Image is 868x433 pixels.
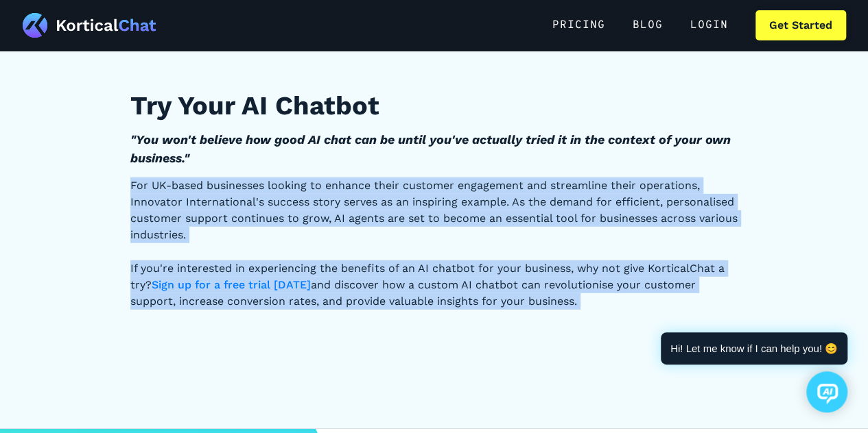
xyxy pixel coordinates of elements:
em: "You won't believe how good AI chat can be until you've actually tried it in the context of your ... [130,132,731,165]
a: Pricing [539,10,619,40]
h2: Try Your AI Chatbot [130,89,738,123]
p: ‍ [130,55,738,72]
p: ‍ [130,327,738,343]
a: Sign up for a free trial [DATE] [152,277,311,293]
p: For UK-based businesses looking to enhance their customer engagement and streamline their operati... [130,177,738,243]
a: Login [677,10,742,40]
a: Get Started [755,10,846,40]
a: Blog [619,10,677,40]
p: If you're interested in experiencing the benefits of an AI chatbot for your business, why not giv... [130,260,738,310]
